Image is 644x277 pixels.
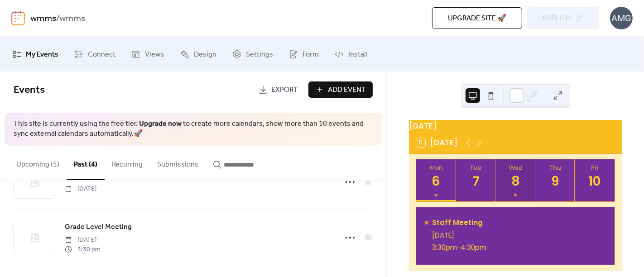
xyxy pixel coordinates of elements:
[577,164,612,171] div: Fri
[328,40,374,68] a: Install
[419,164,453,171] div: Mon
[448,13,506,24] span: Upgrade site 🚀
[282,40,326,68] a: Form
[498,164,533,171] div: Wed
[432,217,486,228] div: Staff Meeting
[65,184,96,194] span: [DATE]
[226,40,280,68] a: Settings
[610,7,633,29] div: AMG
[348,48,367,62] span: Install
[59,10,85,27] b: wmms
[105,146,150,179] button: Recurring
[14,119,373,139] span: This site is currently using the free tier. to create more calendars, show more than 10 events an...
[11,11,25,25] img: logo
[303,48,319,62] span: Form
[65,221,132,233] a: Grade Level Meeting
[173,40,223,68] a: Design
[538,164,572,171] div: Thu
[194,48,216,62] span: Design
[575,159,615,201] button: Fri10
[65,245,101,254] span: 3:30 pm
[5,40,65,68] a: My Events
[139,117,182,131] a: Upgrade now
[456,159,496,201] button: Tue7
[507,173,524,190] div: 8
[495,159,535,201] button: Wed8
[468,173,484,190] div: 7
[328,85,366,96] span: Add Event
[461,242,486,253] span: 4:30pm
[56,10,59,27] b: /
[432,7,522,29] button: Upgrade site 🚀
[409,120,622,132] div: [DATE]
[65,222,132,233] span: Grade Level Meeting
[432,230,486,240] div: [DATE]
[413,136,461,149] button: 5[DATE]
[459,164,493,171] div: Tue
[246,48,273,62] span: Settings
[535,159,575,201] button: Thu9
[416,159,456,201] button: Mon6
[145,48,164,62] span: Views
[586,173,603,190] div: 10
[308,81,373,98] button: Add Event
[67,146,105,180] button: Past (4)
[65,235,101,245] span: [DATE]
[150,146,206,179] button: Submissions
[457,242,461,253] span: -
[30,10,56,27] a: wmms
[547,173,563,190] div: 9
[9,146,67,179] button: Upcoming (5)
[125,40,171,68] a: Views
[26,48,58,62] span: My Events
[88,48,115,62] span: Connect
[14,80,45,100] span: Events
[428,173,444,190] div: 6
[271,85,298,96] span: Export
[67,40,122,68] a: Connect
[432,242,457,253] span: 3:30pm
[252,81,305,98] a: Export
